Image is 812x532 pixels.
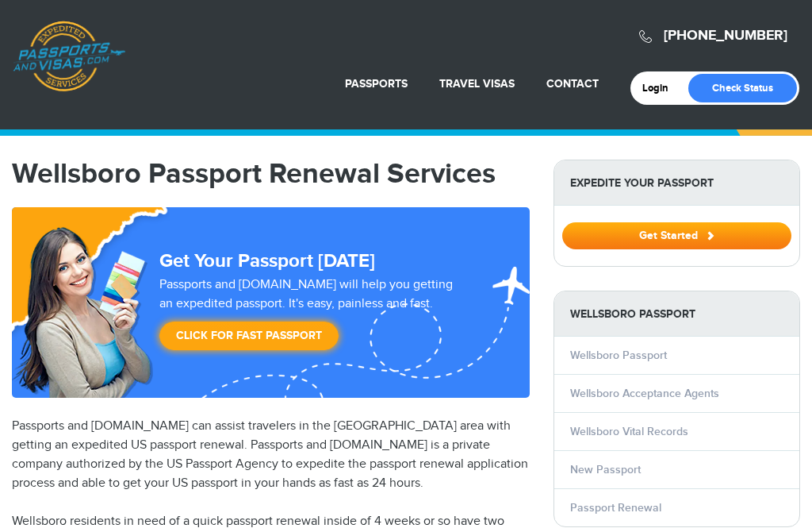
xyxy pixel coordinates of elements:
[570,387,719,400] a: Wellsboro Acceptance Agents
[664,27,787,44] a: [PHONE_NUMBER]
[688,74,797,102] a: Check Status
[153,276,471,358] div: Passports and [DOMAIN_NAME] will help you getting an expedited passport. It's easy, painless and ...
[159,322,339,350] a: Click for Fast Passport
[570,425,688,438] a: Wellsboro Vital Records
[13,21,125,92] a: Passports & [DOMAIN_NAME]
[12,160,530,188] h1: Wellsboro Passport Renewal Services
[554,291,799,337] strong: Wellsboro Passport
[562,222,791,249] button: Get Started
[570,463,641,476] a: New Passport
[159,249,375,272] strong: Get Your Passport [DATE]
[12,417,530,493] p: Passports and [DOMAIN_NAME] can assist travelers in the [GEOGRAPHIC_DATA] area with getting an ex...
[562,229,791,241] a: Get Started
[570,349,667,362] a: Wellsboro Passport
[345,77,408,91] a: Passports
[642,82,680,94] a: Login
[554,160,799,206] strong: Expedite Your Passport
[570,501,661,515] a: Passport Renewal
[546,77,599,91] a: Contact
[439,77,515,91] a: Travel Visas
